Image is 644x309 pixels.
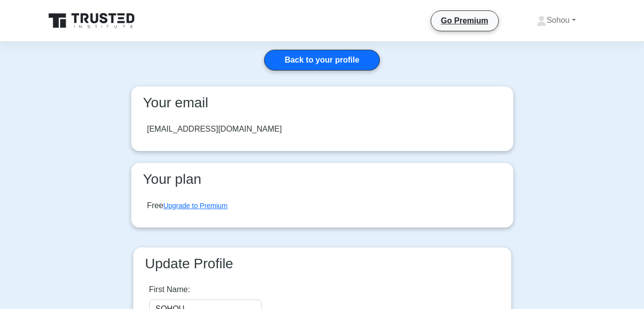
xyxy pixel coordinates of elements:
[139,94,505,111] h3: Your email
[435,14,494,27] a: Go Premium
[147,200,228,212] div: Free
[139,171,505,188] h3: Your plan
[147,123,282,135] div: [EMAIL_ADDRESS][DOMAIN_NAME]
[264,50,379,71] a: Back to your profile
[513,10,599,30] a: Sohou
[149,284,190,296] label: First Name:
[163,202,227,210] a: Upgrade to Premium
[141,255,503,272] h3: Update Profile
